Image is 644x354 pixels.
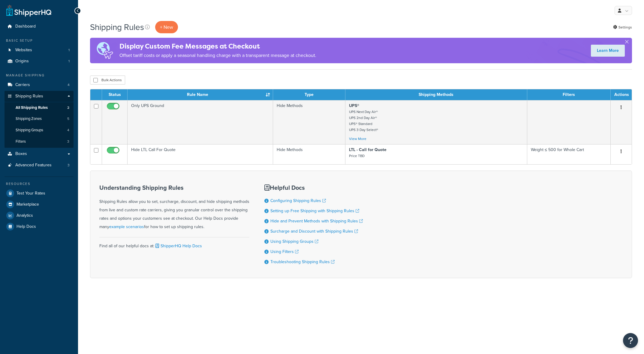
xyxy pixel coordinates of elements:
a: All Shipping Rules 2 [5,102,74,113]
span: Websites [15,48,32,53]
span: 3 [67,139,69,144]
span: Shipping Zones [16,116,42,121]
a: Advanced Features 3 [5,160,74,171]
span: Carriers [15,82,30,88]
a: Setting up Free Shipping with Shipping Rules [270,208,359,214]
a: View More [349,136,366,141]
td: Hide Methods [273,100,345,144]
span: Shipping Rules [15,94,43,99]
a: Websites 1 [5,45,74,56]
h4: Display Custom Fee Messages at Checkout [119,41,316,51]
td: Hide LTL Call For Quote [128,144,273,164]
li: Websites [5,45,74,56]
h3: Understanding Shipping Rules [99,184,249,191]
li: Advanced Features [5,160,74,171]
li: Shipping Groups [5,125,74,136]
span: 1 [68,59,70,64]
a: Carriers 4 [5,79,74,91]
td: Weight ≤ 500 for Whole Cart [527,144,611,164]
li: Carriers [5,79,74,91]
button: Open Resource Center [623,333,638,348]
a: Filters 3 [5,136,74,147]
a: Test Your Rates [5,188,74,199]
a: Shipping Rules [5,91,74,102]
a: example scenarios [109,224,144,230]
span: 1 [68,48,70,53]
a: Surcharge and Discount with Shipping Rules [270,228,358,234]
span: 2 [67,105,69,110]
a: Settings [613,23,632,31]
td: Hide Methods [273,144,345,164]
th: Type [273,89,345,100]
div: Resources [5,181,74,186]
strong: UPS® [349,103,359,109]
span: Marketplace [17,202,39,207]
a: Shipping Zones 5 [5,113,74,124]
a: Learn More [591,45,625,57]
a: Hide and Prevent Methods with Shipping Rules [270,218,363,224]
span: 5 [67,116,69,121]
div: Shipping Rules allow you to set, surcharge, discount, and hide shipping methods from live and cus... [99,184,249,231]
a: ShipperHQ Home [6,4,51,16]
th: Filters [527,89,611,100]
a: Analytics [5,210,74,221]
a: Marketplace [5,199,74,210]
a: Shipping Groups 4 [5,125,74,136]
a: Boxes [5,148,74,159]
a: Using Filters [270,248,299,255]
span: 4 [68,82,70,88]
a: Help Docs [5,221,74,232]
th: Rule Name : activate to sort column ascending [128,89,273,100]
a: Configuring Shipping Rules [270,198,326,204]
th: Actions [611,89,632,100]
a: Origins 1 [5,56,74,67]
span: Origins [15,59,29,64]
img: duties-banner-06bc72dcb5fe05cb3f9472aba00be2ae8eb53ab6f0d8bb03d382ba314ac3c341.png [90,38,119,63]
span: Boxes [15,151,27,156]
span: Shipping Groups [16,128,43,133]
h3: Helpful Docs [264,184,363,191]
p: Offset tariff costs or apply a seasonal handling charge with a transparent message at checkout. [119,51,316,60]
div: Basic Setup [5,38,74,43]
th: Shipping Methods [345,89,528,100]
a: Troubleshooting Shipping Rules [270,259,335,265]
button: Bulk Actions [90,76,125,85]
span: 4 [67,128,69,133]
small: Price TBD [349,153,365,159]
p: + New [155,21,178,33]
span: Analytics [17,213,33,218]
span: Help Docs [17,224,36,229]
td: Only UPS Ground [128,100,273,144]
th: Status [102,89,128,100]
span: Test Your Rates [17,191,45,196]
span: All Shipping Rules [16,105,48,110]
li: Shipping Zones [5,113,74,124]
span: Dashboard [15,24,36,29]
li: Filters [5,136,74,147]
li: Origins [5,56,74,67]
div: Manage Shipping [5,73,74,78]
strong: LTL - Call for Quote [349,147,387,153]
a: Dashboard [5,21,74,32]
span: 3 [68,163,70,168]
span: Advanced Features [15,163,52,168]
small: UPS Next Day Air® UPS 2nd Day Air® UPS® Standard UPS 3 Day Select® [349,109,378,132]
h1: Shipping Rules [90,21,144,33]
a: Using Shipping Groups [270,238,318,245]
span: Filters [16,139,26,144]
a: ShipperHQ Help Docs [154,243,202,249]
li: Shipping Rules [5,91,74,148]
li: All Shipping Rules [5,102,74,113]
div: Find all of our helpful docs at: [99,237,249,250]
